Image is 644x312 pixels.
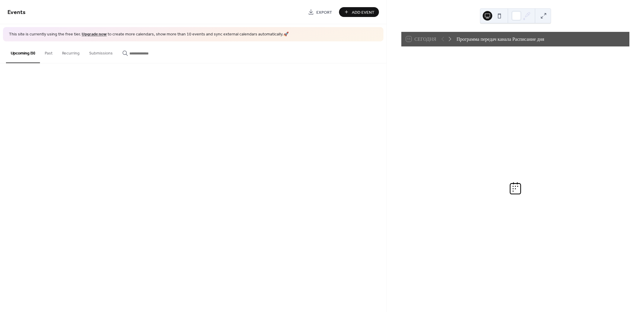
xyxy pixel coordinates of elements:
[84,41,117,63] button: Submissions
[40,41,57,63] button: Past
[7,7,26,18] span: Events
[6,41,40,63] button: Upcoming (9)
[82,30,107,38] a: Upgrade now
[304,7,337,17] a: Export
[57,41,84,63] button: Recurring
[339,7,379,17] button: Add Event
[456,35,544,43] div: Программа передач канала Расписание дня
[352,9,374,15] span: Add Event
[9,32,289,38] span: This site is currently using the free tier. to create more calendars, show more than 10 events an...
[316,9,332,15] span: Export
